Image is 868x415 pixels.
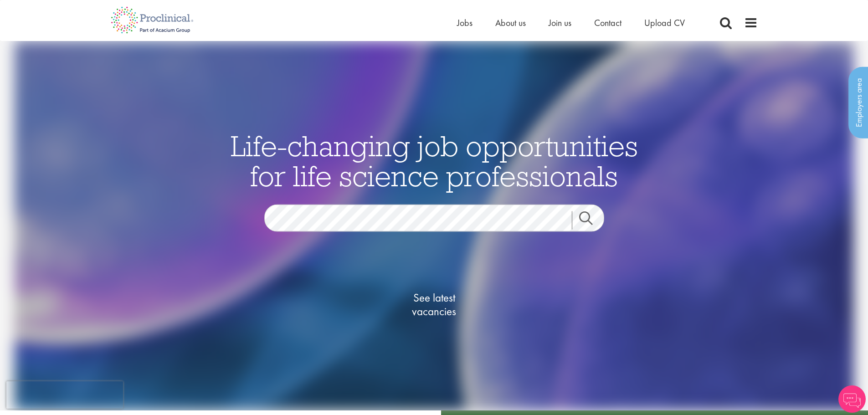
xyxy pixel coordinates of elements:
[457,17,473,29] a: Jobs
[549,17,571,29] a: Join us
[231,128,638,194] span: Life-changing job opportunities for life science professionals
[572,211,611,230] a: Job search submit button
[644,17,685,29] a: Upload CV
[14,41,854,410] img: candidate home
[495,17,526,29] a: About us
[594,17,621,29] a: Contact
[838,385,866,413] img: Chatbot
[6,381,123,409] iframe: reCAPTCHA
[389,291,480,318] span: See latest vacancies
[389,255,480,355] a: See latestvacancies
